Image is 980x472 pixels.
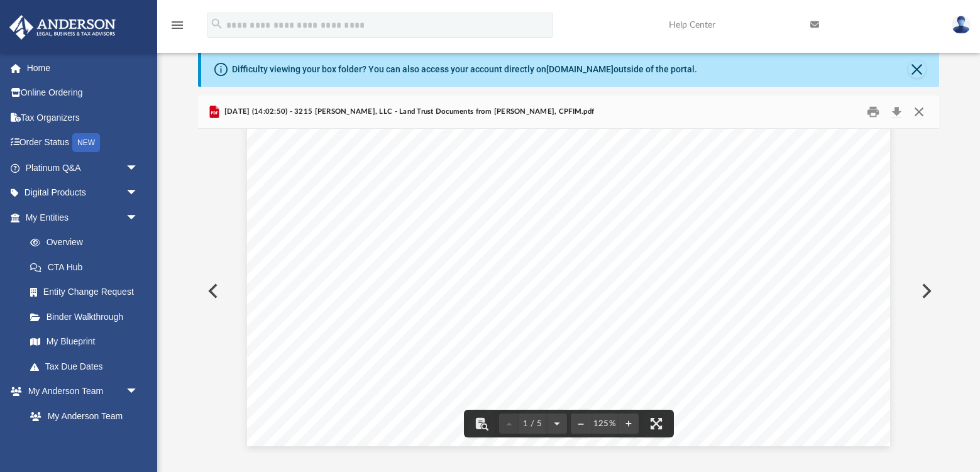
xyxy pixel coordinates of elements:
[952,16,971,34] img: User Pic
[519,410,547,437] button: 1 / 5
[198,129,939,453] div: File preview
[18,280,157,305] a: Entity Change Request
[908,102,930,122] button: Close
[9,379,151,404] a: My Anderson Teamarrow_drop_down
[6,15,119,40] img: Anderson Advisors Platinum Portal
[210,17,224,31] i: search
[198,129,939,453] div: Document Viewer
[9,55,157,80] a: Home
[18,230,157,255] a: Overview
[911,273,939,309] button: Next File
[619,410,639,437] button: Zoom in
[9,105,157,130] a: Tax Organizers
[126,205,151,231] span: arrow_drop_down
[9,155,157,180] a: Platinum Q&Aarrow_drop_down
[886,102,908,122] button: Download
[18,304,157,329] a: Binder Walkthrough
[468,410,495,437] button: Toggle findbar
[9,205,157,230] a: My Entitiesarrow_drop_down
[861,102,886,122] button: Print
[170,24,185,33] a: menu
[222,106,595,118] span: [DATE] (14:02:50) - 3215 [PERSON_NAME], LLC - Land Trust Documents from [PERSON_NAME], CPFIM.pdf
[198,273,226,309] button: Previous File
[519,420,547,428] span: 1 / 5
[908,60,926,78] button: Close
[126,379,151,405] span: arrow_drop_down
[642,410,670,437] button: Enter fullscreen
[546,64,614,74] a: [DOMAIN_NAME]
[591,420,619,428] div: Current zoom level
[571,410,591,437] button: Zoom out
[126,155,151,181] span: arrow_drop_down
[72,133,100,152] div: NEW
[18,403,145,429] a: My Anderson Team
[18,354,157,379] a: Tax Due Dates
[18,329,151,354] a: My Blueprint
[126,180,151,206] span: arrow_drop_down
[198,96,939,453] div: Preview
[18,255,157,280] a: CTA Hub
[9,80,157,106] a: Online Ordering
[9,130,157,156] a: Order StatusNEW
[170,18,185,33] i: menu
[18,429,151,454] a: Anderson System
[547,410,567,437] button: Next page
[232,63,697,76] div: Difficulty viewing your box folder? You can also access your account directly on outside of the p...
[9,180,157,206] a: Digital Productsarrow_drop_down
